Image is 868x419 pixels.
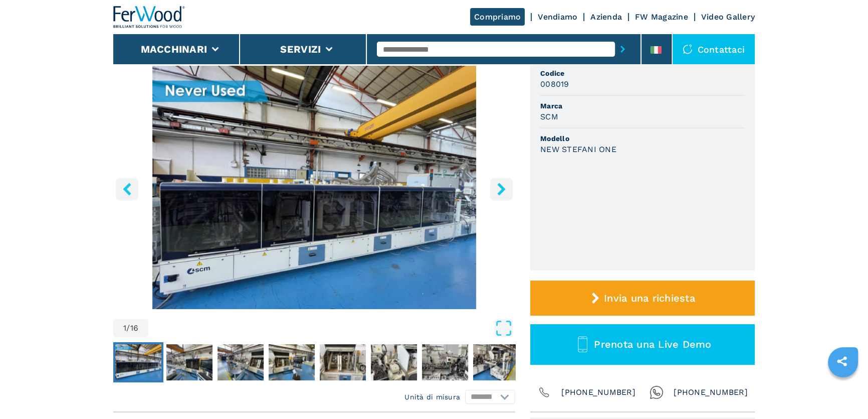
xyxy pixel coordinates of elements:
img: 27940ca1e7cc3ba766a83615fd7b37db [218,344,264,380]
h3: SCM [540,111,558,122]
img: 28f3ce6e5441830d34bbf492df91dd66 [422,344,468,380]
img: 756f7bddafe69397f8cf7fa1ceecd91c [371,344,417,380]
span: 1 [123,324,126,332]
img: bd5f73943ebb36e7728e6139dcf79e83 [320,344,366,380]
img: Phone [537,385,551,399]
img: f8a941216ec6b03123a9ea1262517f18 [473,344,519,380]
img: Contattaci [683,44,693,54]
iframe: Chat [825,374,860,411]
span: Modello [540,133,745,144]
h3: 008019 [540,78,569,90]
span: Marca [540,101,745,111]
button: Go to Slide 2 [164,342,214,382]
a: sharethis [829,349,854,374]
nav: Thumbnail Navigation [113,342,515,382]
img: 52981fb1ee67daf14a42a0d2783ae416 [166,344,212,380]
span: Invia una richiesta [604,292,695,304]
button: Go to Slide 1 [113,342,163,382]
span: [PHONE_NUMBER] [561,385,635,399]
img: 3cf9faf07b32017add96ab5d67ee8191 [115,344,161,380]
span: 16 [130,324,139,332]
button: right-button [490,178,513,200]
span: / [126,324,130,332]
span: Prenota una Live Demo [594,338,711,350]
span: [PHONE_NUMBER] [674,385,748,399]
button: submit-button [615,38,630,61]
button: Go to Slide 3 [215,342,266,382]
button: Go to Slide 6 [369,342,419,382]
button: Go to Slide 7 [420,342,470,382]
div: Contattaci [673,34,755,64]
span: Codice [540,68,745,78]
div: Go to Slide 1 [113,66,515,309]
a: FW Magazine [635,12,688,22]
button: Open Fullscreen [151,319,513,337]
button: Servizi [280,43,321,55]
button: Macchinari [141,43,207,55]
a: Azienda [590,12,622,22]
img: Whatsapp [649,385,664,399]
a: Video Gallery [701,12,755,22]
button: Go to Slide 8 [471,342,521,382]
a: Compriamo [470,8,525,26]
img: Bordatrice Singola SCM NEW STEFANI ONE [113,66,515,309]
button: Go to Slide 4 [267,342,317,382]
a: Vendiamo [538,12,577,22]
button: left-button [116,178,138,200]
em: Unità di misura [404,392,460,402]
h3: NEW STEFANI ONE [540,144,616,155]
button: Go to Slide 5 [318,342,368,382]
button: Invia una richiesta [530,281,755,316]
button: Prenota una Live Demo [530,324,755,365]
img: 3d377829833516d53bc5711926a1e11c [269,344,315,380]
img: Ferwood [113,6,185,28]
